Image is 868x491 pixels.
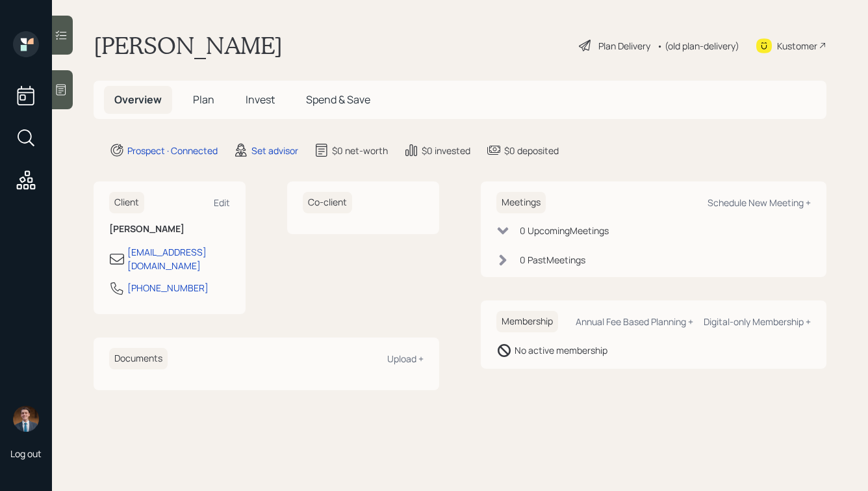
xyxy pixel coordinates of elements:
h6: Client [109,192,144,213]
h6: Membership [496,311,558,332]
div: $0 deposited [504,144,559,157]
span: Spend & Save [306,92,370,107]
div: Upload + [387,352,424,365]
span: Overview [114,92,162,107]
h6: Documents [109,348,168,369]
div: 0 Upcoming Meeting s [520,224,609,237]
div: No active membership [515,343,607,357]
img: hunter_neumayer.jpg [13,406,39,432]
div: Set advisor [251,144,298,157]
span: Invest [246,92,275,107]
div: Prospect · Connected [127,144,218,157]
div: 0 Past Meeting s [520,253,585,267]
h6: Co-client [303,192,352,213]
div: Edit [214,196,230,209]
div: [PHONE_NUMBER] [127,281,209,295]
div: [EMAIL_ADDRESS][DOMAIN_NAME] [127,245,230,272]
div: • (old plan-delivery) [657,39,739,53]
h1: [PERSON_NAME] [94,31,283,60]
div: Log out [10,447,42,460]
h6: [PERSON_NAME] [109,224,230,235]
span: Plan [193,92,214,107]
div: $0 invested [422,144,470,157]
h6: Meetings [496,192,546,213]
div: Annual Fee Based Planning + [576,315,693,328]
div: Schedule New Meeting + [708,196,811,209]
div: Digital-only Membership + [704,315,811,328]
div: Plan Delivery [598,39,650,53]
div: Kustomer [777,39,817,53]
div: $0 net-worth [332,144,388,157]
